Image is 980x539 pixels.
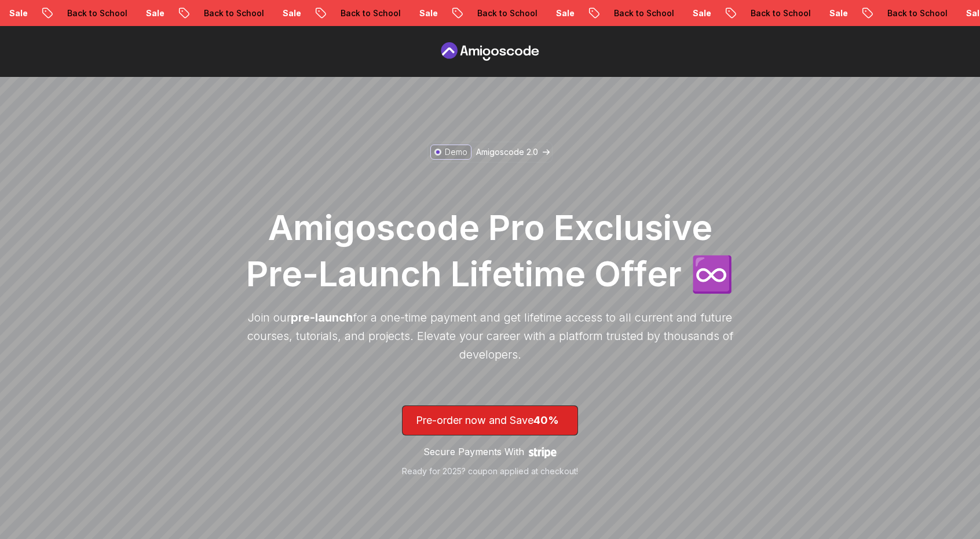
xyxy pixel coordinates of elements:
[822,8,859,19] p: Sale
[416,412,564,429] p: Pre-order now and Save
[412,8,449,19] p: Sale
[880,8,959,19] p: Back to School
[402,405,578,477] a: lifetime-access
[445,146,467,158] p: Demo
[196,8,275,19] p: Back to School
[241,308,739,364] p: Join our for a one-time payment and get lifetime access to all current and future courses, tutori...
[402,466,578,477] p: Ready for 2025? coupon applied at checkout!
[685,8,722,19] p: Sale
[423,445,524,459] p: Secure Payments With
[438,42,542,61] a: Pre Order page
[476,146,538,158] p: Amigoscode 2.0
[138,8,175,19] p: Sale
[533,414,559,426] span: 40%
[427,142,553,163] a: DemoAmigoscode 2.0
[470,8,548,19] p: Back to School
[241,204,739,297] h1: Amigoscode Pro Exclusive Pre-Launch Lifetime Offer ♾️
[606,8,685,19] p: Back to School
[548,8,586,19] p: Sale
[2,8,39,19] p: Sale
[743,8,822,19] p: Back to School
[291,311,353,324] span: pre-launch
[60,8,138,19] p: Back to School
[275,8,312,19] p: Sale
[333,8,412,19] p: Back to School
